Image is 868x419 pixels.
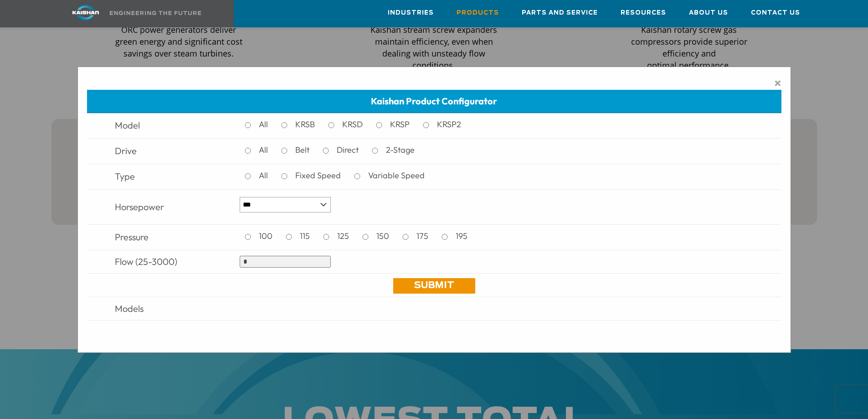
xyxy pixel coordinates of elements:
span: Kaishan Product Configurator [371,95,497,107]
label: 125 [334,229,357,243]
span: × [774,76,781,90]
label: 150 [373,229,397,243]
label: 100 [255,229,281,243]
span: Parts and Service [522,8,598,18]
label: 175 [413,229,437,243]
span: Products [457,8,499,18]
label: KRSP2 [433,118,469,131]
label: KRSP [386,118,418,131]
span: Industries [388,8,434,18]
a: Submit [393,278,475,294]
a: Contact Us [751,0,800,25]
span: Resources [621,8,666,18]
a: Products [457,0,499,25]
label: All [255,143,276,157]
label: All [255,169,276,182]
span: Drive [115,145,137,156]
span: About Us [689,8,728,18]
span: Horsepower [115,201,164,212]
span: Type [115,171,135,182]
label: All [255,118,276,131]
label: KRSD [339,118,371,131]
span: Contact Us [751,8,800,18]
img: kaishan logo [51,5,120,21]
label: KRSB [292,118,323,131]
a: Resources [621,0,666,25]
label: Belt [292,143,318,157]
label: Fixed Speed [292,169,349,182]
span: Model [115,119,140,131]
a: Parts and Service [522,0,598,25]
label: 2-Stage [382,143,423,157]
label: 195 [452,229,476,243]
label: Direct [333,143,367,157]
a: About Us [689,0,728,25]
span: Pressure [115,231,149,243]
label: 115 [296,229,318,243]
label: Variable Speed [365,169,433,182]
a: Industries [388,0,434,25]
span: Models [115,303,144,314]
img: Engineering the future [110,11,201,15]
span: Flow (25-3000) [115,256,177,267]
